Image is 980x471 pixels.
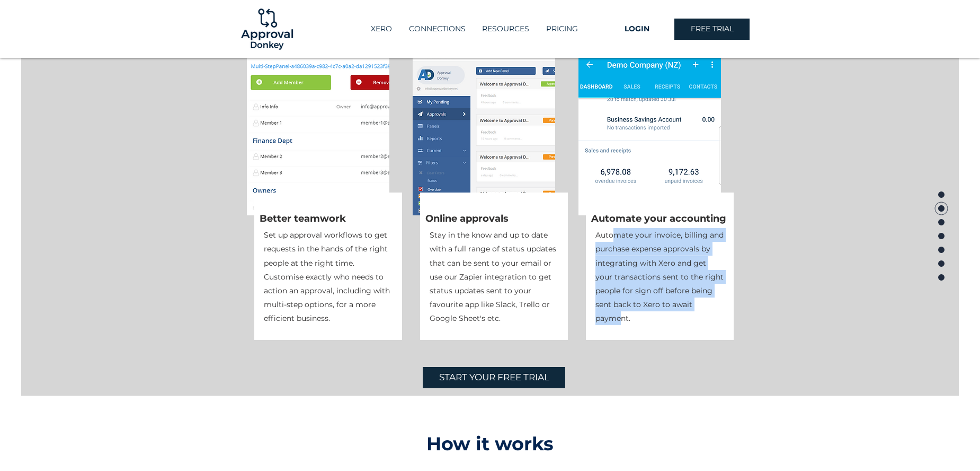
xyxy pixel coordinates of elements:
span: Better teamwork [260,213,346,224]
span: Set up approval workflows to get requests in the hands of the right people at the right time. Cus... [264,230,390,323]
p: CONNECTIONS [404,20,471,38]
nav: Page [934,188,949,283]
span: Online approvals [425,213,509,224]
a: FREE TRIAL [674,19,750,40]
span: Automate your accounting [591,213,726,224]
span: START YOUR FREE TRIAL [439,371,549,384]
nav: Site [349,20,599,38]
span: LOGIN [625,24,649,34]
img: Step Panel Members.PNG [247,44,389,215]
a: CONNECTIONS [400,20,474,38]
p: PRICING [541,20,583,38]
a: XERO [362,20,400,38]
img: Screenshot_20170731-211026.png [578,44,721,215]
span: How it works [426,432,554,455]
a: PRICING [537,20,586,38]
a: START YOUR FREE TRIAL [423,367,565,388]
img: Logo-01.png [238,1,296,58]
span: Automate your invoice, billing and purchase expense approvals by integrating with Xero and get yo... [595,230,724,323]
div: RESOURCES [474,20,537,38]
img: Dashboard info_ad.net.PNG [413,44,555,215]
a: LOGIN [599,19,674,40]
p: XERO [366,20,397,38]
span: FREE TRIAL [691,24,734,34]
p: RESOURCES [477,20,534,38]
span: Stay in the know and up to date with a full range of status updates that can be sent to your emai... [430,230,556,323]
